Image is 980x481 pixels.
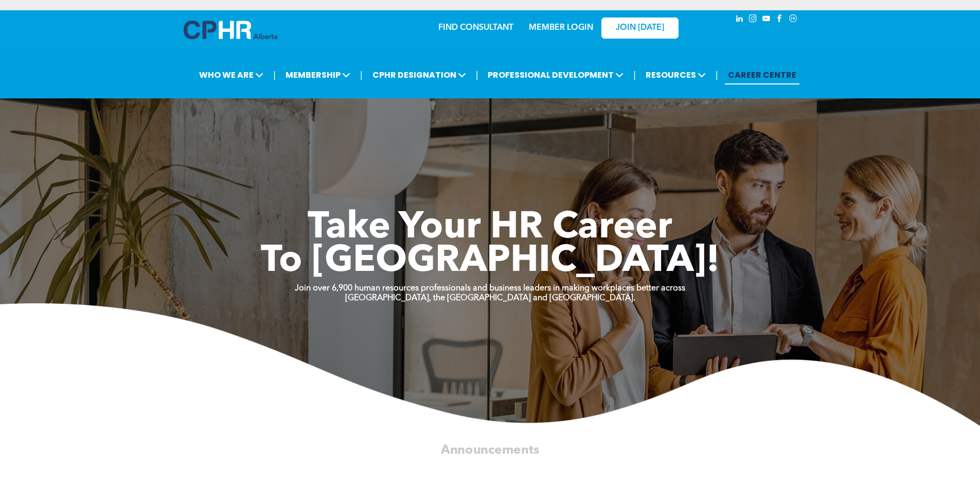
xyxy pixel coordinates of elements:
a: FIND CONSULTANT [438,24,513,32]
li: | [360,64,363,85]
li: | [716,64,718,85]
li: | [476,64,478,85]
li: | [633,64,636,85]
span: MEMBERSHIP [282,65,353,84]
a: youtube [761,13,772,27]
span: WHO WE ARE [196,65,266,84]
a: Social network [788,13,799,27]
span: Take Your HR Career [308,210,672,247]
span: JOIN [DATE] [616,23,664,33]
a: MEMBER LOGIN [529,24,593,32]
span: PROFESSIONAL DEVELOPMENT [485,65,627,84]
strong: Join over 6,900 human resources professionals and business leaders in making workplaces better ac... [295,284,685,293]
span: CPHR DESIGNATION [369,65,469,84]
span: RESOURCES [643,65,709,84]
strong: [GEOGRAPHIC_DATA], the [GEOGRAPHIC_DATA] and [GEOGRAPHIC_DATA]. [345,294,635,302]
a: CAREER CENTRE [725,65,799,84]
span: To [GEOGRAPHIC_DATA]! [261,243,720,280]
li: | [273,64,276,85]
a: JOIN [DATE] [601,18,679,39]
a: linkedin [734,13,745,27]
a: instagram [747,13,759,27]
a: facebook [774,13,786,27]
span: Announcements [441,444,539,456]
img: A blue and white logo for cp alberta [184,21,277,39]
